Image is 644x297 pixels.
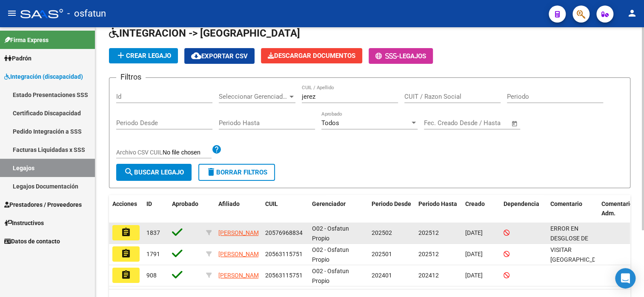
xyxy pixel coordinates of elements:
[418,229,439,236] span: 202512
[465,251,483,257] span: [DATE]
[372,251,392,257] span: 202501
[4,200,82,209] span: Prestadores / Proveedores
[109,48,178,63] button: Crear Legajo
[124,168,184,176] span: Buscar Legajo
[268,52,355,60] span: Descargar Documentos
[418,272,439,279] span: 202412
[547,195,598,223] datatable-header-cell: Comentario
[4,72,83,81] span: Integración (discapacidad)
[143,195,169,223] datatable-header-cell: ID
[504,200,539,207] span: Dependencia
[112,200,137,207] span: Acciones
[312,225,349,242] span: O02 - Osfatun Propio
[399,52,426,60] span: Legajos
[601,200,633,217] span: Comentario Adm.
[424,119,452,127] input: Start date
[265,251,303,257] span: 20563115751
[265,200,278,207] span: CUIL
[163,149,212,157] input: Archivo CSV CUIL
[146,272,157,279] span: 908
[459,119,501,127] input: End date
[465,272,483,279] span: [DATE]
[372,272,392,279] span: 202401
[262,195,309,223] datatable-header-cell: CUIL
[465,229,483,236] span: [DATE]
[218,272,264,279] span: [PERSON_NAME]
[218,251,264,257] span: [PERSON_NAME]
[116,50,126,60] mat-icon: add
[4,237,60,246] span: Datos de contacto
[121,248,131,259] mat-icon: assignment
[198,164,275,181] button: Borrar Filtros
[7,8,17,18] mat-icon: menu
[206,168,267,176] span: Borrar Filtros
[4,35,49,45] span: Firma Express
[116,52,171,60] span: Crear Legajo
[212,144,222,154] mat-icon: help
[206,167,216,177] mat-icon: delete
[372,200,411,207] span: Periodo Desde
[627,8,637,18] mat-icon: person
[121,227,131,237] mat-icon: assignment
[312,200,346,207] span: Gerenciador
[368,195,415,223] datatable-header-cell: Periodo Desde
[309,195,368,223] datatable-header-cell: Gerenciador
[109,27,300,39] span: INTEGRACION -> [GEOGRAPHIC_DATA]
[146,229,160,236] span: 1837
[4,54,31,63] span: Padrón
[169,195,203,223] datatable-header-cell: Aprobado
[375,52,399,60] span: -
[191,52,248,60] span: Exportar CSV
[265,272,303,279] span: 20563115751
[415,195,462,223] datatable-header-cell: Periodo Hasta
[172,200,198,207] span: Aprobado
[218,200,240,207] span: Afiliado
[146,251,160,257] span: 1791
[462,195,500,223] datatable-header-cell: Creado
[219,93,288,100] span: Seleccionar Gerenciador
[184,48,255,64] button: Exportar CSV
[550,246,608,263] span: VISITAR FORMOSA
[312,246,349,263] span: O02 - Osfatun Propio
[510,119,520,129] button: Open calendar
[615,268,635,288] div: Open Intercom Messenger
[116,149,163,156] span: Archivo CSV CUIL
[312,268,349,284] span: O02 - Osfatun Propio
[418,200,457,207] span: Periodo Hasta
[121,270,131,280] mat-icon: assignment
[146,200,152,207] span: ID
[218,229,264,236] span: [PERSON_NAME]
[67,4,106,23] span: - osfatun
[265,229,303,236] span: 20576968834
[116,164,192,181] button: Buscar Legajo
[191,51,201,61] mat-icon: cloud_download
[418,251,439,257] span: 202512
[261,48,362,63] button: Descargar Documentos
[500,195,547,223] datatable-header-cell: Dependencia
[465,200,485,207] span: Creado
[4,218,44,228] span: Instructivos
[321,119,339,127] span: Todos
[550,200,582,207] span: Comentario
[116,71,146,83] h3: Filtros
[109,195,143,223] datatable-header-cell: Acciones
[372,229,392,236] span: 202502
[369,48,433,64] button: -Legajos
[124,167,134,177] mat-icon: search
[215,195,262,223] datatable-header-cell: Afiliado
